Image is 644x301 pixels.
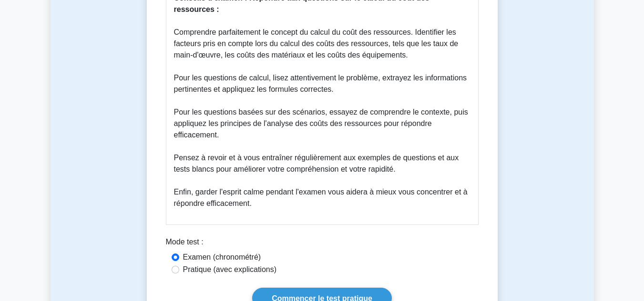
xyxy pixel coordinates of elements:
font: Pensez à revoir et à vous entraîner régulièrement aux exemples de questions et aux tests blancs p... [174,154,459,173]
font: Examen (chronométré) [183,253,261,261]
font: Comprendre parfaitement le concept du calcul du coût des ressources. Identifier les facteurs pris... [174,28,459,59]
font: Pour les questions basées sur des scénarios, essayez de comprendre le contexte, puis appliquez le... [174,108,468,139]
font: Enfin, garder l'esprit calme pendant l'examen vous aidera à mieux vous concentrer et à répondre e... [174,188,468,207]
font: Pour les questions de calcul, lisez attentivement le problème, extrayez les informations pertinen... [174,74,467,93]
font: Mode test : [166,238,204,246]
font: Pratique (avec explications) [183,265,277,273]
